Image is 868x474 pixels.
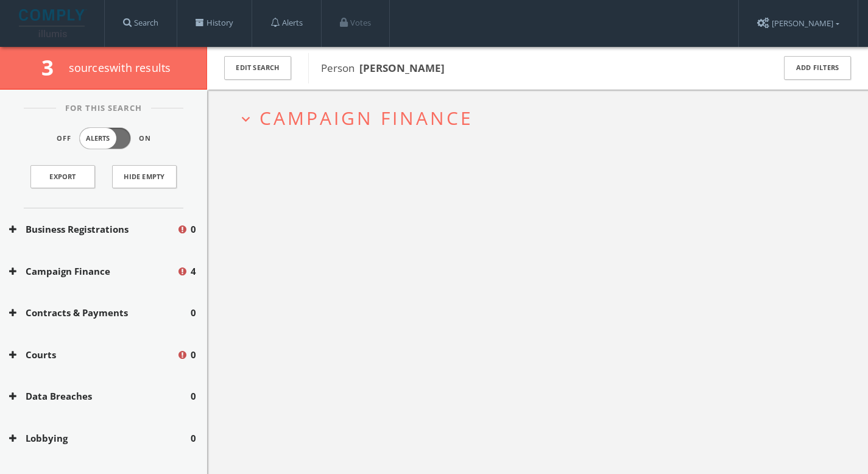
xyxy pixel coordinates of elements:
button: Campaign Finance [9,264,177,278]
span: 0 [191,306,196,320]
i: expand_more [238,111,254,127]
button: Hide Empty [112,165,177,188]
span: source s with results [69,60,171,75]
button: Contracts & Payments [9,306,191,320]
a: Export [30,165,95,188]
button: Edit Search [224,56,291,80]
span: 4 [191,264,196,278]
button: expand_moreCampaign Finance [238,108,847,128]
span: On [139,133,151,144]
span: 0 [191,348,196,362]
button: Courts [9,348,177,362]
img: illumis [19,9,87,37]
span: 3 [41,53,64,82]
span: Off [57,133,71,144]
b: [PERSON_NAME] [359,61,445,75]
span: Campaign Finance [259,105,473,130]
span: Person [321,61,445,75]
span: For This Search [56,102,151,115]
span: 0 [191,389,196,403]
span: 0 [191,431,196,445]
button: Add Filters [784,56,851,80]
span: 0 [191,222,196,236]
button: Business Registrations [9,222,177,236]
button: Lobbying [9,431,191,445]
button: Data Breaches [9,389,191,403]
